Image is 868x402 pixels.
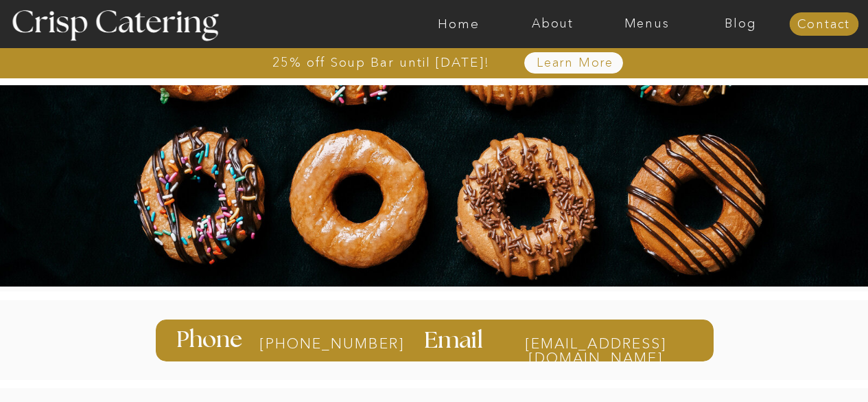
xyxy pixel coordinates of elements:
a: 25% off Soup Bar until [DATE]! [223,56,539,69]
a: Learn More [505,56,646,70]
a: About [506,17,600,31]
a: Contact [789,18,858,32]
a: Menus [600,17,694,31]
a: Home [412,17,506,31]
a: [PHONE_NUMBER] [259,336,368,351]
a: Blog [694,17,788,31]
h3: Phone [176,328,246,352]
h3: Email [424,329,487,351]
a: [EMAIL_ADDRESS][DOMAIN_NAME] [498,336,694,349]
